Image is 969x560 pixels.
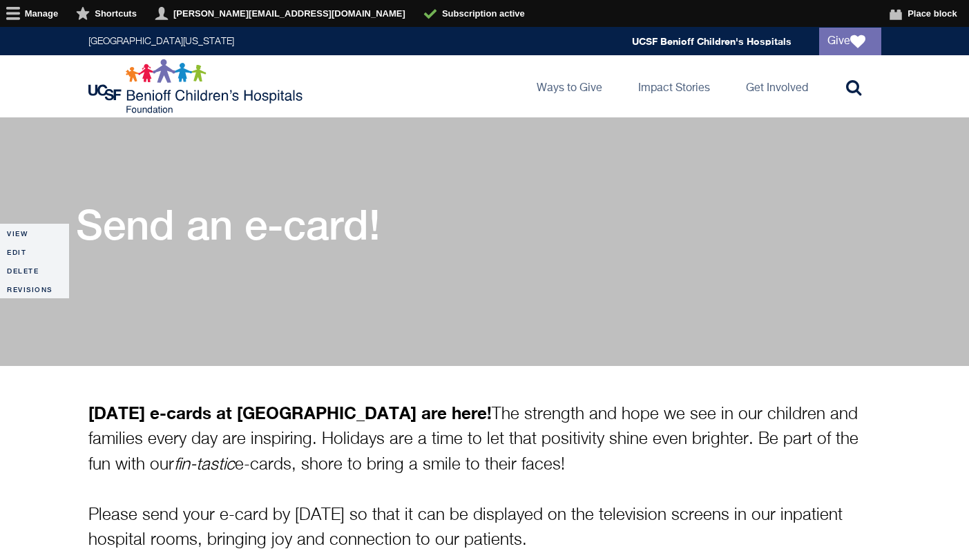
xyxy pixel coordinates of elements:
[76,200,381,249] h1: Send an e-card!
[819,28,881,55] a: Give
[627,55,721,117] a: Impact Stories
[526,55,613,117] a: Ways to Give
[735,55,819,117] a: Get Involved
[88,403,492,423] strong: [DATE] e-cards at [GEOGRAPHIC_DATA] are here!
[174,456,235,473] i: fin-tastic
[88,59,306,114] img: Logo for UCSF Benioff Children's Hospitals Foundation
[88,37,234,46] a: [GEOGRAPHIC_DATA][US_STATE]
[632,35,791,47] a: UCSF Benioff Children's Hospitals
